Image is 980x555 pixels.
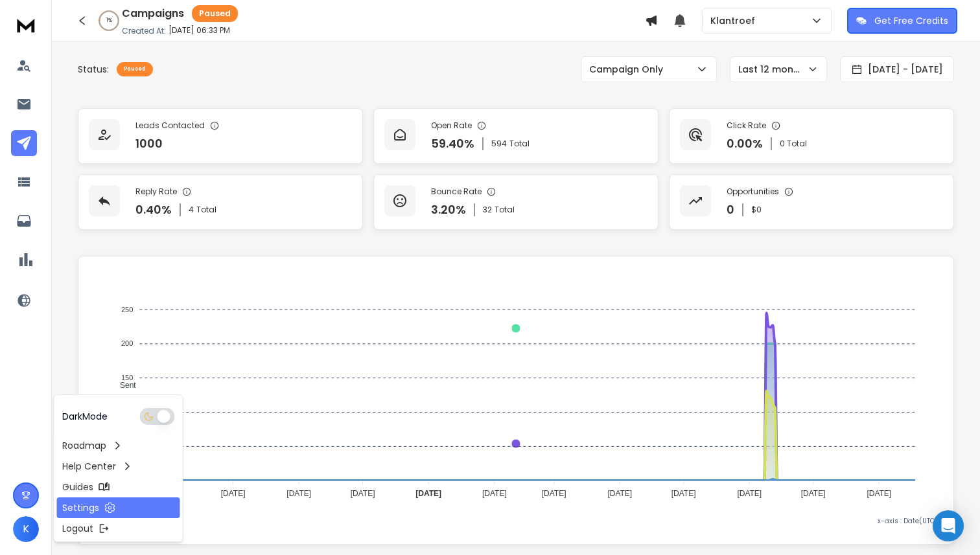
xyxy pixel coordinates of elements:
[495,205,515,215] span: Total
[751,205,762,215] p: $ 0
[727,201,734,219] p: 0
[874,14,948,27] p: Get Free Credits
[78,63,109,76] p: Status:
[62,439,106,452] p: Roadmap
[431,201,466,219] p: 3.20 %
[192,5,238,22] div: Paused
[710,14,760,27] p: Klantroef
[780,139,807,149] p: 0 Total
[607,489,632,498] tspan: [DATE]
[57,456,180,477] a: Help Center
[135,135,163,153] p: 1000
[196,205,216,215] span: Total
[431,120,472,131] p: Open Rate
[373,108,659,164] a: Open Rate59.40%594Total
[13,13,39,37] img: logo
[738,63,807,76] p: Last 12 months
[62,481,93,493] p: Guides
[57,497,180,518] a: Settings
[135,120,205,131] p: Leads Contacted
[867,489,891,498] tspan: [DATE]
[286,489,311,498] tspan: [DATE]
[727,120,766,131] p: Click Rate
[62,460,116,473] p: Help Center
[62,501,99,514] p: Settings
[89,516,943,526] p: x-axis : Date(UTC)
[727,187,779,197] p: Opportunities
[13,516,39,542] button: K
[221,489,246,498] tspan: [DATE]
[78,174,363,230] a: Reply Rate0.40%4Total
[117,62,153,76] div: Paused
[669,174,954,230] a: Opportunities0$0
[431,187,482,197] p: Bounce Rate
[491,139,507,149] span: 594
[671,489,696,498] tspan: [DATE]
[78,108,363,164] a: Leads Contacted1000
[110,381,136,390] span: Sent
[415,489,441,498] tspan: [DATE]
[801,489,826,498] tspan: [DATE]
[509,139,530,149] span: Total
[169,25,230,36] p: [DATE] 06:33 PM
[847,8,957,34] button: Get Free Credits
[351,489,375,498] tspan: [DATE]
[121,306,133,313] tspan: 250
[135,201,172,219] p: 0.40 %
[737,489,762,498] tspan: [DATE]
[121,340,133,348] tspan: 200
[482,489,507,498] tspan: [DATE]
[135,187,177,197] p: Reply Rate
[431,135,474,153] p: 59.40 %
[121,374,133,381] tspan: 150
[122,26,166,36] p: Created At:
[483,205,492,215] span: 32
[57,435,180,456] a: Roadmap
[727,135,763,153] p: 0.00 %
[589,63,668,76] p: Campaign Only
[57,477,180,497] a: Guides
[62,410,108,423] p: Dark Mode
[933,510,964,541] div: Open Intercom Messenger
[669,108,954,164] a: Click Rate0.00%0 Total
[122,6,184,21] h1: Campaigns
[62,522,93,535] p: Logout
[542,489,566,498] tspan: [DATE]
[106,17,112,25] p: 1 %
[189,205,194,215] span: 4
[840,56,954,82] button: [DATE] - [DATE]
[373,174,659,230] a: Bounce Rate3.20%32Total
